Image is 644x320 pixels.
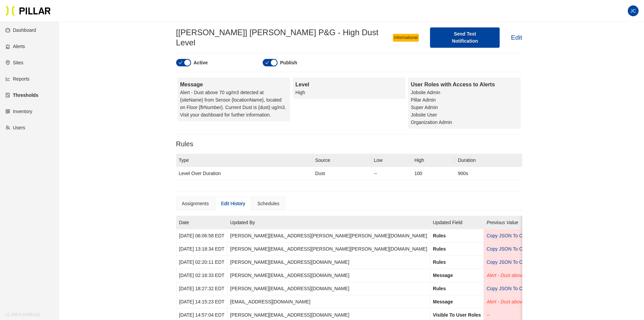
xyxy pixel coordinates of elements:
td: 100 [412,167,455,180]
span: check [265,61,269,65]
td: Rules [430,242,484,256]
div: Level [295,80,403,89]
td: [PERSON_NAME][EMAIL_ADDRESS][PERSON_NAME][PERSON_NAME][DOMAIN_NAME] [228,242,430,256]
a: alertAlerts [5,44,25,49]
a: Copy JSON To Clipboard [486,284,539,291]
span: Informational [393,34,419,42]
td: Level Over Duration [176,167,313,180]
td: [DATE] 18:27:32 EDT [176,282,228,295]
img: Pillar Technologies [5,5,51,16]
td: [PERSON_NAME][EMAIL_ADDRESS][PERSON_NAME][PERSON_NAME][DOMAIN_NAME] [228,229,430,242]
th: Type [176,154,313,167]
li: Jobsite User [411,111,518,119]
th: Updated By [228,216,430,229]
td: Dust [312,167,371,180]
td: Message [430,295,484,308]
li: Pillar Admin [411,96,518,104]
td: [PERSON_NAME][EMAIL_ADDRESS][DOMAIN_NAME] [228,282,430,295]
li: Super Admin [411,104,518,111]
a: Edit [511,34,522,41]
td: [DATE] 14:15:23 EDT [176,295,228,308]
td: 900s [455,167,522,180]
a: teamUsers [5,125,25,130]
a: Copy JSON To Clipboard [486,232,539,238]
a: environmentSites [5,60,23,65]
label: Publish [280,59,297,66]
div: High [295,89,403,96]
button: Send Test Notification [430,27,500,48]
div: Alert - Dust above 70 ug/m3 detected at {siteName} from Sensor {locationName}, located on Floor {... [180,89,287,119]
label: Active [194,59,208,66]
span: JC [630,5,636,16]
td: [PERSON_NAME][EMAIL_ADDRESS][DOMAIN_NAME] [228,256,430,269]
div: Message [180,80,287,89]
th: Duration [455,154,522,167]
div: Edit History [221,200,245,207]
td: -- [371,167,412,180]
li: Organization Admin [411,119,518,126]
td: Rules [430,256,484,269]
th: Updated Field [430,216,484,229]
h2: [[PERSON_NAME]] [PERSON_NAME] P&G - High Dust Level [176,27,522,48]
h3: Rules [176,140,522,148]
td: [PERSON_NAME][EMAIL_ADDRESS][DOMAIN_NAME] [228,269,430,282]
td: [DATE] 13:18:34 EDT [176,242,228,256]
div: Schedules [257,200,279,207]
a: exceptionThresholds [5,92,38,98]
td: [DATE] 02:20:11 EDT [176,256,228,269]
a: qrcodeInventory [5,109,32,114]
a: Copy JSON To Clipboard [486,245,539,252]
td: [EMAIL_ADDRESS][DOMAIN_NAME] [228,295,430,308]
a: line-chartReports [5,76,29,82]
td: Message [430,269,484,282]
th: Source [312,154,371,167]
div: User Roles with Access to Alerts [411,80,518,89]
td: Rules [430,229,484,242]
span: check [178,61,183,65]
td: [DATE] 02:16:33 EDT [176,269,228,282]
td: [DATE] 06:06:58 EDT [176,229,228,242]
li: Jobsite Admin [411,89,518,96]
div: Assignments [182,200,209,207]
td: Rules [430,282,484,295]
a: dashboardDashboard [5,27,36,33]
th: Low [371,154,412,167]
th: High [412,154,455,167]
th: Date [176,216,228,229]
a: Copy JSON To Clipboard [486,258,539,265]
